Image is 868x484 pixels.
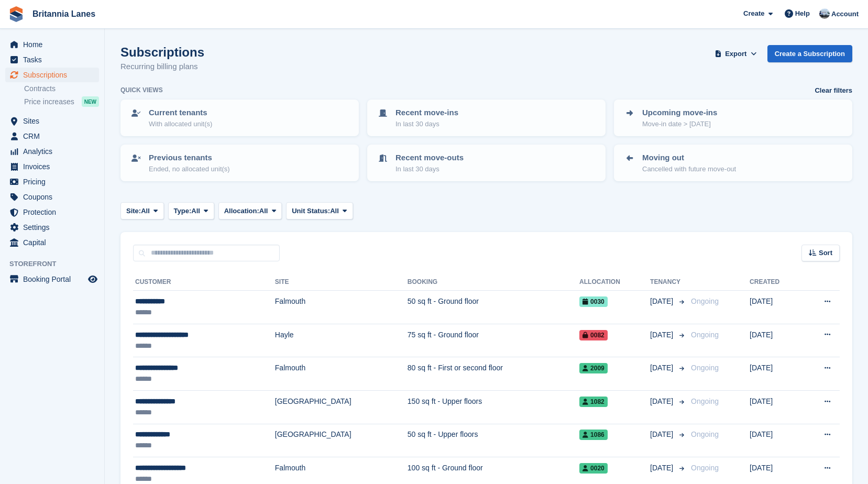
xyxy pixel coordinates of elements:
th: Created [750,274,801,291]
th: Booking [408,274,579,291]
td: 75 sq ft - Ground floor [408,324,579,357]
a: Contracts [24,84,99,94]
span: All [191,206,200,216]
span: Sites [23,114,86,128]
th: Site [275,274,408,291]
th: Allocation [579,274,650,291]
p: Previous tenants [149,152,230,164]
td: 50 sq ft - Upper floors [408,424,579,457]
td: [GEOGRAPHIC_DATA] [275,390,408,424]
a: Create a Subscription [767,45,852,62]
div: NEW [82,96,99,107]
span: Ongoing [691,397,719,405]
img: John Millership [819,8,830,19]
span: All [141,206,150,216]
a: menu [5,52,99,67]
a: menu [5,220,99,235]
p: Moving out [642,152,736,164]
span: Ongoing [691,364,719,372]
p: With allocated unit(s) [149,119,212,129]
p: Upcoming move-ins [642,107,717,119]
span: Ongoing [691,430,719,438]
span: 2009 [579,363,608,373]
span: Invoices [23,159,86,174]
span: Help [795,8,810,19]
button: Site: All [120,202,164,219]
span: 0020 [579,463,608,474]
a: menu [5,114,99,128]
span: Ongoing [691,464,719,472]
a: Upcoming move-ins Move-in date > [DATE] [615,101,851,135]
p: In last 30 days [395,164,464,174]
span: [DATE] [650,296,675,307]
img: stora-icon-8386f47178a22dfd0bd8f6a31ec36ba5ce8667c1dd55bd0f319d3a0aa187defe.svg [8,6,24,22]
span: 0030 [579,296,608,307]
span: Ongoing [691,331,719,339]
a: menu [5,174,99,189]
a: Moving out Cancelled with future move-out [615,146,851,180]
button: Export [713,45,759,62]
span: Analytics [23,144,86,159]
a: Recent move-outs In last 30 days [368,146,605,180]
p: Move-in date > [DATE] [642,119,717,129]
span: Price increases [24,97,74,107]
span: [DATE] [650,429,675,440]
a: menu [5,190,99,204]
a: menu [5,37,99,52]
p: Cancelled with future move-out [642,164,736,174]
span: Allocation: [224,206,259,216]
td: [DATE] [750,357,801,391]
span: All [330,206,339,216]
button: Allocation: All [218,202,282,219]
span: [DATE] [650,396,675,407]
th: Customer [133,274,275,291]
a: menu [5,129,99,144]
p: Recent move-ins [395,107,458,119]
span: Create [743,8,764,19]
td: 50 sq ft - Ground floor [408,291,579,324]
span: Site: [126,206,141,216]
span: Account [831,9,859,19]
a: menu [5,205,99,219]
p: Recurring billing plans [120,61,204,73]
span: Booking Portal [23,272,86,287]
a: Price increases NEW [24,96,99,107]
button: Type: All [168,202,214,219]
td: 150 sq ft - Upper floors [408,390,579,424]
a: Preview store [86,273,99,285]
a: Clear filters [815,85,852,96]
span: 0082 [579,330,608,340]
span: 1086 [579,430,608,440]
span: [DATE] [650,463,675,474]
p: Ended, no allocated unit(s) [149,164,230,174]
h1: Subscriptions [120,45,204,59]
td: Falmouth [275,357,408,391]
span: Tasks [23,52,86,67]
span: Pricing [23,174,86,189]
td: Falmouth [275,291,408,324]
span: Ongoing [691,297,719,305]
p: Recent move-outs [395,152,464,164]
h6: Quick views [120,85,163,95]
a: Britannia Lanes [28,5,100,23]
p: In last 30 days [395,119,458,129]
span: Settings [23,220,86,235]
span: Type: [174,206,192,216]
span: Capital [23,235,86,250]
span: Sort [819,248,832,258]
td: [GEOGRAPHIC_DATA] [275,424,408,457]
a: menu [5,159,99,174]
a: Previous tenants Ended, no allocated unit(s) [122,146,358,180]
a: menu [5,144,99,159]
th: Tenancy [650,274,687,291]
td: [DATE] [750,291,801,324]
span: [DATE] [650,362,675,373]
span: Storefront [9,259,104,269]
td: Hayle [275,324,408,357]
span: Protection [23,205,86,219]
p: Current tenants [149,107,212,119]
span: Unit Status: [292,206,330,216]
span: [DATE] [650,329,675,340]
a: menu [5,272,99,287]
a: Current tenants With allocated unit(s) [122,101,358,135]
